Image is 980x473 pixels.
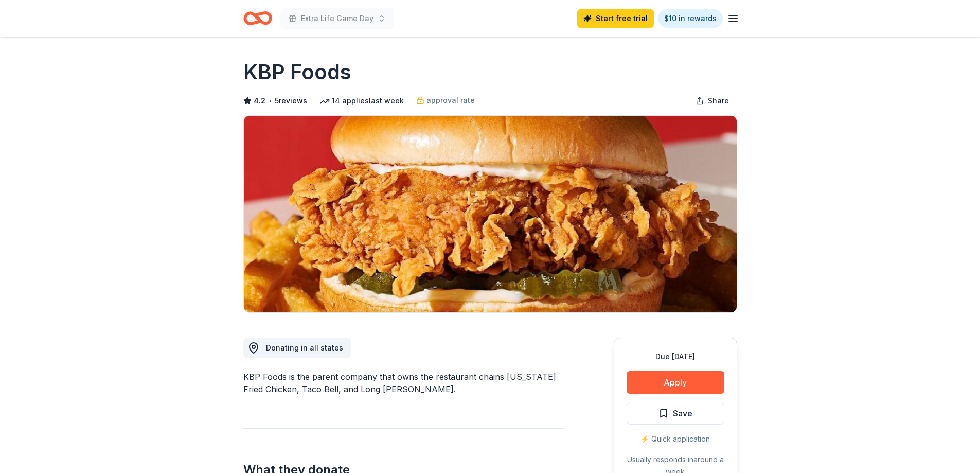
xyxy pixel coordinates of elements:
[416,94,475,107] a: approval rate
[244,116,737,312] img: Image for KBP Foods
[275,95,307,107] button: 5reviews
[673,407,692,420] span: Save
[319,95,404,107] div: 14 applies last week
[627,402,724,425] button: Save
[627,371,724,394] button: Apply
[280,8,394,29] button: Extra Life Game Day
[243,371,564,395] div: KBP Foods is the parent company that owns the restaurant chains [US_STATE] Fried Chicken, Taco Be...
[426,94,475,107] span: approval rate
[268,97,272,105] span: •
[708,95,729,107] span: Share
[266,343,343,352] span: Donating in all states
[627,433,724,445] div: ⚡️ Quick application
[243,6,272,30] a: Home
[627,351,724,363] div: Due [DATE]
[301,12,373,25] span: Extra Life Game Day
[687,91,737,111] button: Share
[254,95,265,107] span: 4.2
[243,58,351,86] h1: KBP Foods
[577,9,654,28] a: Start free trial
[658,9,723,28] a: $10 in rewards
